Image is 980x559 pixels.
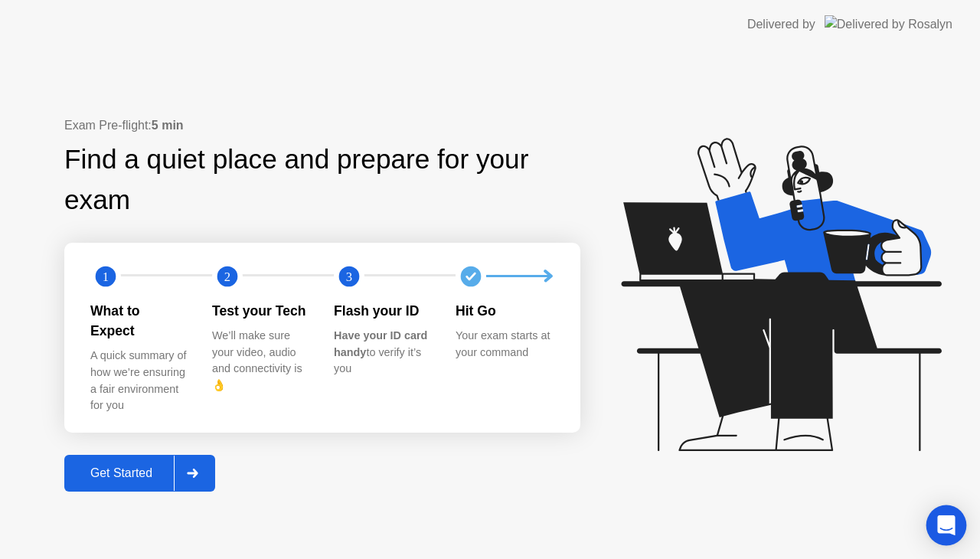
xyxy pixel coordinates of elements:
div: to verify it’s you [334,328,431,378]
div: Flash your ID [334,301,431,321]
text: 2 [224,269,230,283]
div: We’ll make sure your video, audio and connectivity is 👌 [212,328,309,394]
div: Exam Pre-flight: [64,116,580,135]
text: 3 [346,269,352,283]
text: 1 [103,269,109,283]
div: Your exam starts at your command [456,328,553,361]
div: Get Started [69,466,174,480]
b: Have your ID card handy [334,329,427,358]
div: Delivered by [747,15,815,34]
div: Hit Go [456,301,553,321]
div: Find a quiet place and prepare for your exam [64,139,580,221]
div: What to Expect [90,301,188,342]
img: Delivered by Rosalyn [825,15,952,33]
button: Get Started [64,455,215,492]
div: Test your Tech [212,301,309,321]
b: 5 min [152,119,184,132]
div: Open Intercom Messenger [926,505,967,546]
div: A quick summary of how we’re ensuring a fair environment for you [90,348,188,414]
